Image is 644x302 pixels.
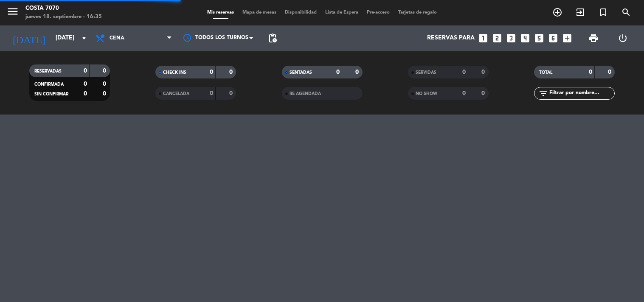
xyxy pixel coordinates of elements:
span: SIN CONFIRMAR [34,92,68,96]
i: turned_in_not [598,7,608,17]
strong: 0 [336,69,340,75]
strong: 0 [229,69,234,75]
i: filter_list [538,88,548,98]
strong: 0 [481,90,487,96]
i: search [621,7,631,17]
strong: 0 [229,90,234,96]
strong: 0 [355,69,360,75]
span: TOTAL [539,70,552,75]
span: Reservas para [427,35,475,42]
span: Tarjetas de regalo [394,10,441,15]
span: SERVIDAS [416,70,436,75]
span: Cena [110,35,124,41]
strong: 0 [84,68,87,74]
strong: 0 [103,68,108,74]
span: print [588,33,599,43]
strong: 0 [84,81,87,87]
strong: 0 [481,69,487,75]
strong: 0 [84,91,87,97]
i: power_settings_new [618,33,628,43]
span: Mis reservas [203,10,238,15]
i: arrow_drop_down [79,33,89,43]
i: looks_4 [520,33,531,44]
div: LOG OUT [608,25,638,51]
strong: 0 [103,91,108,97]
strong: 0 [210,69,213,75]
strong: 0 [589,69,592,75]
span: pending_actions [267,33,278,43]
span: CONFIRMADA [34,82,64,87]
i: add_circle_outline [552,7,562,17]
input: Filtrar por nombre... [548,89,614,98]
span: Disponibilidad [281,10,321,15]
strong: 0 [462,69,466,75]
i: looks_6 [548,33,559,44]
i: add_box [562,33,573,44]
i: exit_to_app [575,7,585,17]
strong: 0 [608,69,613,75]
i: looks_3 [506,33,517,44]
i: menu [6,5,19,18]
div: Costa 7070 [25,4,102,13]
strong: 0 [103,81,108,87]
span: CHECK INS [163,70,186,75]
i: looks_two [492,33,503,44]
i: looks_5 [534,33,545,44]
span: SENTADAS [290,70,312,75]
span: RE AGENDADA [290,92,321,96]
span: CANCELADA [163,92,189,96]
strong: 0 [210,90,213,96]
div: jueves 18. septiembre - 16:35 [25,13,102,21]
span: RESERVADAS [34,69,62,73]
span: NO SHOW [416,92,437,96]
i: looks_one [478,33,489,44]
span: Pre-acceso [363,10,394,15]
i: [DATE] [6,29,51,48]
span: Mapa de mesas [238,10,281,15]
strong: 0 [462,90,466,96]
button: menu [6,5,19,21]
span: Lista de Espera [321,10,363,15]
